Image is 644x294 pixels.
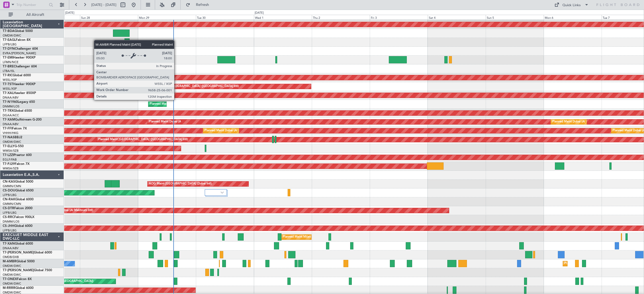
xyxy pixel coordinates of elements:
[3,286,34,290] a: M-RRRRGlobal 6000
[3,109,14,112] span: T7-TRX
[3,207,14,210] span: CS-DTR
[98,136,188,144] div: Planned Maint [GEOGRAPHIC_DATA] ([GEOGRAPHIC_DATA] Intl)
[138,15,196,20] div: Mon 29
[3,166,19,170] a: WMSA/SZB
[3,220,19,224] a: DNMM/LOS
[3,269,52,272] a: T7-[PERSON_NAME]Global 7500
[3,131,19,135] a: VHHH/HKG
[3,51,36,55] a: EVRA/[PERSON_NAME]
[3,60,19,64] a: LFMN/NCE
[564,260,627,268] div: Planned Maint Kortrijk-[GEOGRAPHIC_DATA]
[3,100,18,104] span: T7-N1960
[3,180,33,183] a: CN-KASGlobal 5000
[3,145,14,148] span: T7-ELLY
[3,269,34,272] span: T7-[PERSON_NAME]
[3,251,52,254] a: T7-[PERSON_NAME]Global 6000
[3,65,37,68] a: T7-BREChallenger 604
[3,83,13,86] span: T7-TST
[283,233,321,241] div: Planned Maint Milan (Linate)
[3,273,21,277] a: OMDW/DWC
[3,104,19,108] a: DNMM/LOS
[3,216,14,219] span: CS-RRC
[3,92,36,95] a: T7-XALHawker 850XP
[3,278,32,281] a: T7-ONEXFalcon 8X
[3,224,32,228] a: CS-JHHGlobal 6000
[3,38,16,42] span: T7-EAGL
[3,180,15,183] span: CN-KAS
[3,74,13,77] span: T7-RIC
[3,140,21,144] a: OMDW/DWC
[3,158,17,162] a: EGLF/FAB
[3,83,35,86] a: T7-TSTHawker 900XP
[3,87,17,91] a: WSSL/XSP
[3,193,17,197] a: LFPB/LBG
[191,3,214,7] span: Refresh
[552,118,605,126] div: Planned Maint Dubai (Al Maktoum Intl)
[562,3,581,8] div: Quick Links
[3,136,22,139] a: T7-NASBBJ2
[3,100,35,104] a: T7-N1960Legacy 650
[3,118,15,121] span: T7-XAM
[3,242,33,245] a: T7-XANGlobal 6000
[6,10,58,19] button: All Aircraft
[204,127,257,135] div: Planned Maint Dubai (Al Maktoum Intl)
[3,246,19,250] a: DNAA/ABV
[3,113,19,117] a: DGAA/ACC
[221,191,224,194] img: arrow-gray.svg
[80,15,138,20] div: Sun 28
[3,224,14,228] span: CS-JHH
[255,11,264,15] div: [DATE]
[3,127,27,130] a: T7-FFIFalcon 7X
[149,118,202,126] div: Planned Maint Dubai (Al Maktoum Intl)
[65,11,74,15] div: [DATE]
[149,82,239,90] div: Planned Maint [GEOGRAPHIC_DATA] ([GEOGRAPHIC_DATA] Intl)
[3,286,15,290] span: M-RRRR
[3,127,12,130] span: T7-FFI
[3,154,14,157] span: T7-LZZI
[3,264,21,268] a: OMDW/DWC
[3,207,32,210] a: CS-DTRFalcon 2000
[3,122,19,126] a: DNAA/ABV
[3,149,19,153] a: WMSA/SZB
[3,30,33,33] a: T7-BDAGlobal 5000
[3,228,17,233] a: LFPB/LBG
[3,251,34,254] span: T7-[PERSON_NAME]
[3,189,15,192] span: CS-DOU
[544,15,602,20] div: Mon 6
[3,242,15,245] span: T7-XAN
[3,189,34,192] a: CS-DOUGlobal 6500
[3,47,15,50] span: T7-DYN
[3,278,17,281] span: T7-ONEX
[3,162,15,166] span: T7-PJ29
[3,56,35,59] a: T7-EMIHawker 900XP
[91,2,116,7] span: [DATE] - [DATE]
[3,211,17,215] a: LFPB/LBG
[3,216,34,219] a: CS-RRCFalcon 900LX
[3,92,14,95] span: T7-XAL
[3,260,16,263] span: M-AMBR
[3,74,31,77] a: T7-RICGlobal 6000
[40,206,93,215] div: Planned Maint Dubai (Al Maktoum Intl)
[3,145,24,148] a: T7-ELLYG-550
[486,15,544,20] div: Sun 5
[3,34,21,38] a: OMDW/DWC
[3,47,38,50] a: T7-DYNChallenger 604
[183,1,215,9] button: Refresh
[3,96,19,100] a: DNAA/ABV
[3,118,42,121] a: T7-XAMGulfstream G-200
[16,1,47,9] input: Trip Number
[3,184,21,188] a: GMMN/CMN
[428,15,486,20] div: Sat 4
[3,198,34,201] a: CN-RAKGlobal 6000
[3,260,35,263] a: M-AMBRGlobal 5000
[149,180,212,188] div: AOG Maint [GEOGRAPHIC_DATA] (Dubai Intl)
[552,1,591,9] button: Quick Links
[3,38,31,42] a: T7-EAGLFalcon 8X
[3,30,14,33] span: T7-BDA
[3,78,17,82] a: WSSL/XSP
[3,162,30,166] a: T7-PJ29Falcon 7X
[3,154,32,157] a: T7-LZZIPraetor 600
[3,69,15,73] a: LTBA/ISL
[14,13,57,17] span: All Aircraft
[312,15,370,20] div: Thu 2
